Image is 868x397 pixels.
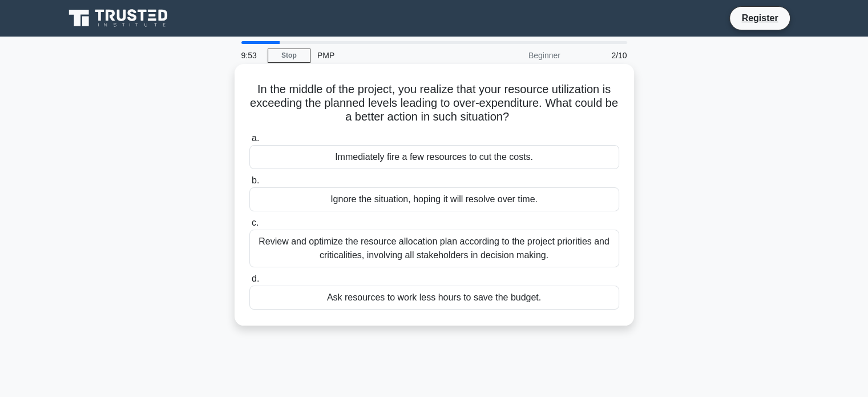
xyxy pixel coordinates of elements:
span: c. [252,218,259,227]
span: a. [252,133,259,143]
a: Stop [268,49,310,63]
span: b. [252,175,259,185]
span: d. [252,274,259,283]
div: PMP [310,44,467,67]
div: Review and optimize the resource allocation plan according to the project priorities and critical... [249,230,619,267]
div: 9:53 [235,44,268,67]
h5: In the middle of the project, you realize that your resource utilization is exceeding the planned... [248,82,620,125]
div: Ignore the situation, hoping it will resolve over time. [249,187,619,211]
div: Immediately fire a few resources to cut the costs. [249,145,619,169]
div: Ask resources to work less hours to save the budget. [249,286,619,310]
div: Beginner [467,44,567,67]
div: 2/10 [567,44,634,67]
a: Register [734,11,785,25]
